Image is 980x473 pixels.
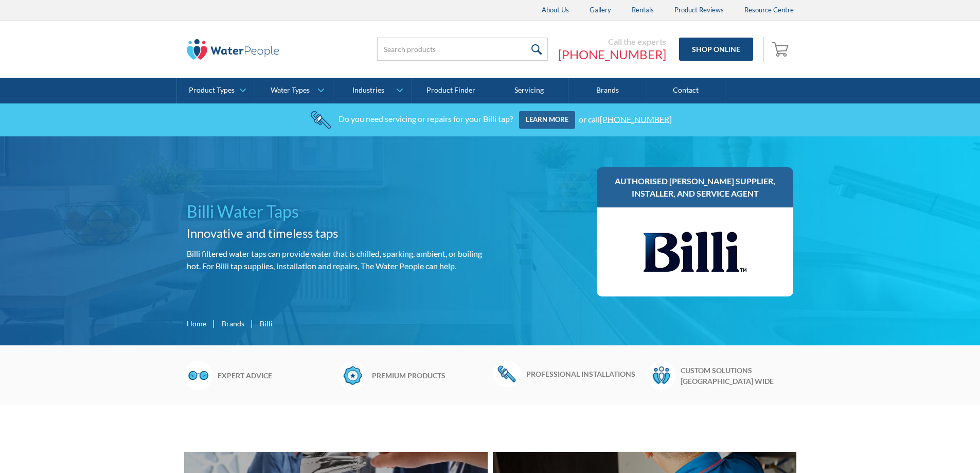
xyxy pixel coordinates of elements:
img: Glasses [184,361,212,390]
h6: Custom solutions [GEOGRAPHIC_DATA] wide [681,365,796,387]
h1: Billi Water Taps [187,199,486,224]
img: shopping cart [772,41,791,57]
div: Do you need servicing or repairs for your Billi tap? [338,114,513,124]
a: Contact [647,78,725,103]
a: Learn more [519,111,575,129]
img: The Water People [187,39,279,60]
a: Open empty cart [769,37,794,62]
div: Industries [352,86,384,95]
a: Shop Online [679,38,753,61]
div: Product Types [189,86,235,95]
a: [PHONE_NUMBER] [558,47,666,62]
a: Product Types [177,78,255,103]
div: or call [579,114,672,124]
div: Billi [260,318,273,329]
h3: Authorised [PERSON_NAME] supplier, installer, and service agent [607,175,783,200]
img: Badge [338,361,367,390]
div: | [211,317,217,329]
a: Brands [222,318,244,329]
a: Servicing [490,78,568,103]
a: Product Finder [412,78,490,103]
h6: Premium products [372,370,488,381]
img: Wrench [493,361,521,387]
a: [PHONE_NUMBER] [600,114,672,124]
h6: Professional installations [526,369,642,379]
div: | [250,317,255,329]
a: Brands [568,78,647,103]
h6: Expert advice [218,370,333,381]
a: Industries [333,78,411,103]
img: Waterpeople Symbol [647,361,675,390]
a: Water Types [255,78,333,103]
a: Home [187,318,206,329]
p: Billi filtered water taps can provide water that is chilled, sparking, ambient, or boiling hot. F... [187,248,486,272]
input: Search products [377,38,548,61]
img: Billi [644,218,746,286]
h2: Innovative and timeless taps [187,224,486,242]
div: Call the experts [558,37,666,47]
div: Water Types [271,86,310,95]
